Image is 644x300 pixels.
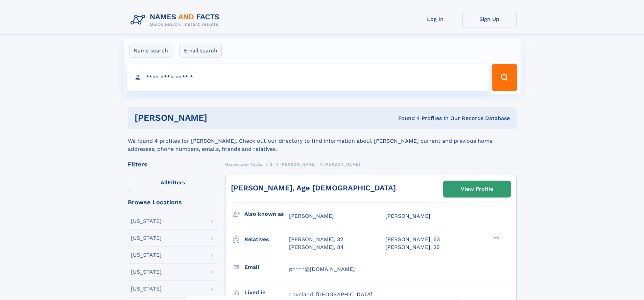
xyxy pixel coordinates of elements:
[131,286,162,292] div: [US_STATE]
[128,129,517,153] div: We found 4 profiles for [PERSON_NAME]. Check out our directory to find information about [PERSON_...
[492,236,500,240] div: ❯
[303,115,510,122] div: Found 4 Profiles In Our Records Database
[444,181,510,197] a: View Profile
[131,269,162,275] div: [US_STATE]
[324,162,360,167] span: [PERSON_NAME]
[289,291,373,298] span: Loveland, [GEOGRAPHIC_DATA]
[289,244,344,251] a: [PERSON_NAME], 84
[408,11,462,27] a: Log In
[462,11,517,27] a: Sign Up
[128,199,218,205] div: Browse Locations
[131,235,162,241] div: [US_STATE]
[128,11,225,29] img: Logo Names and Facts
[244,234,289,245] h3: Relatives
[128,161,218,167] div: Filters
[128,175,218,191] label: Filters
[492,64,517,91] button: Search Button
[231,184,396,192] a: [PERSON_NAME], Age [DEMOGRAPHIC_DATA]
[135,114,303,122] h1: [PERSON_NAME]
[385,236,440,243] a: [PERSON_NAME], 63
[244,208,289,220] h3: Also known as
[180,44,222,58] label: Email search
[270,162,273,167] span: S
[129,44,172,58] label: Name search
[127,64,489,91] input: search input
[385,213,430,219] span: [PERSON_NAME]
[131,252,162,258] div: [US_STATE]
[244,287,289,298] h3: Lived in
[461,181,493,197] div: View Profile
[280,160,316,168] a: [PERSON_NAME]
[131,218,162,224] div: [US_STATE]
[385,244,440,251] a: [PERSON_NAME], 26
[161,179,168,186] span: All
[244,261,289,273] h3: Email
[280,162,316,167] span: [PERSON_NAME]
[270,160,273,168] a: S
[225,160,262,168] a: Names and Facts
[289,236,343,243] a: [PERSON_NAME], 32
[289,213,334,219] span: [PERSON_NAME]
